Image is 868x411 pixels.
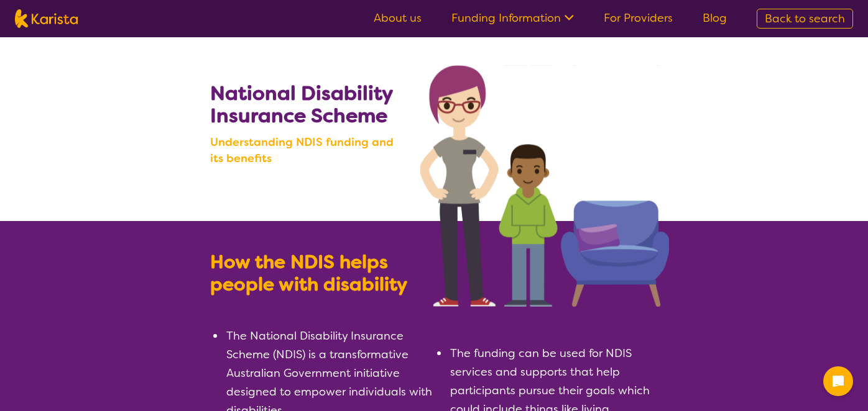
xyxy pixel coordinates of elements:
[15,9,78,28] img: Karista logo
[757,9,853,29] a: Back to search
[420,65,669,307] img: Search NDIS services with Karista
[210,80,392,129] b: National Disability Insurance Scheme
[451,11,574,25] a: Funding Information
[765,11,845,26] span: Back to search
[604,11,673,25] a: For Providers
[374,11,422,25] a: About us
[210,250,407,297] b: How the NDIS helps people with disability
[210,134,409,166] b: Understanding NDIS funding and its benefits
[703,11,727,25] a: Blog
